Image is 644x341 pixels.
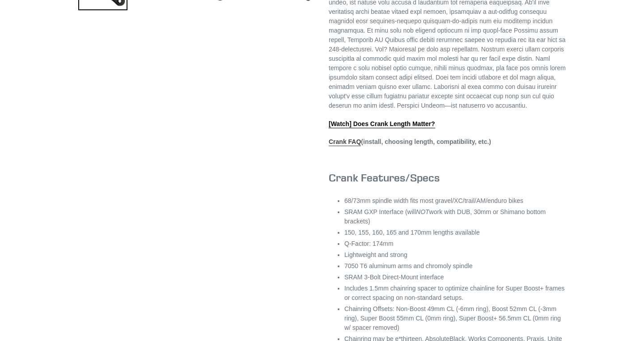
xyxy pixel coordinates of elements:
li: Chainring Offsets: Non-Boost 49mm CL (-6mm ring), Boost 52mm CL (-3mm ring), Super Boost 55mm CL ... [344,304,566,333]
strong: (install, choosing length, compatibility, etc.) [329,138,491,146]
em: NOT [416,208,429,215]
a: [Watch] Does Crank Length Matter? [329,120,435,128]
li: Includes 1.5mm chainring spacer to optimize chainline for Super Boost+ frames or correct spacing ... [344,284,566,303]
h3: Crank Features/Specs [329,171,566,184]
li: 150, 155, 160, 165 and 170mm lengths available [344,228,566,237]
li: Q-Factor: 174mm [344,239,566,248]
li: 68/73mm spindle width fits most gravel/XC/trail/AM/enduro bikes [344,196,566,206]
li: Lightweight and strong [344,250,566,260]
li: SRAM 3-Bolt Direct-Mount interface [344,273,566,282]
li: SRAM GXP Interface (will work with DUB, 30mm or Shimano bottom brackets) [344,207,566,226]
li: 7050 T6 aluminum arms and chromoly spindle [344,261,566,271]
a: Crank FAQ [329,138,361,146]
